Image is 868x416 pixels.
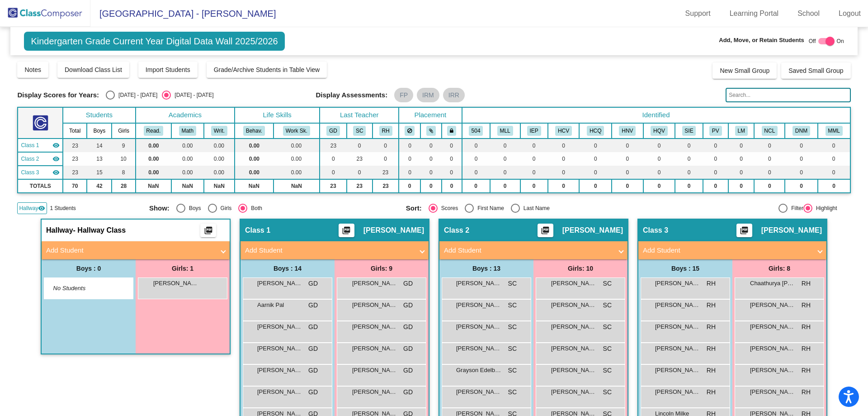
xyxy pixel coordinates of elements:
td: 0 [442,139,462,152]
td: 0 [703,139,728,152]
button: New Small Group [712,62,777,79]
div: Highlight [812,204,837,212]
span: RH [802,279,811,288]
button: SIE [682,126,696,136]
span: No Students [53,284,110,293]
td: 0 [675,179,703,193]
span: GD [403,279,413,288]
span: Display Assessments: [316,91,388,99]
button: Math [179,126,196,136]
td: 0.00 [204,139,235,152]
button: Import Students [138,62,198,78]
th: Identified [462,107,850,123]
button: HQV [651,126,668,136]
td: Rita Humphries - No Class Name [18,166,63,179]
span: Class 1 [245,226,270,235]
span: [PERSON_NAME] [655,301,700,310]
button: DNM [793,126,810,136]
td: 0 [675,152,703,166]
td: Samantha Connors - No Class Name [18,152,63,166]
td: 0 [347,139,373,152]
div: Last Name [520,204,550,212]
td: 0.00 [136,139,171,152]
td: TOTALS [18,179,63,193]
span: [PERSON_NAME] [551,344,596,353]
div: Girls: 1 [136,259,230,277]
span: Notes [24,66,41,73]
td: 0 [643,152,675,166]
span: Grayson Edelbrock [456,366,501,375]
span: RH [707,301,716,310]
td: NaN [171,179,204,193]
span: - Hallway Class [73,226,126,235]
td: 0 [818,139,850,152]
mat-expansion-panel-header: Add Student [638,241,826,259]
th: Boys [87,123,112,139]
td: 0 [643,166,675,179]
td: 0 [373,152,399,166]
div: Girls: 8 [732,259,826,277]
span: [PERSON_NAME] [257,322,302,331]
span: GD [308,322,318,332]
span: Hallway [46,226,73,235]
span: SC [508,301,517,310]
td: 0.00 [136,166,171,179]
th: Last Teacher [320,107,399,123]
th: Academics [136,107,235,123]
td: 0 [643,139,675,152]
td: 0 [579,179,612,193]
td: 0 [754,152,785,166]
div: Boys : 15 [638,259,732,277]
th: Keep with students [420,123,441,139]
mat-icon: picture_as_pdf [739,226,750,239]
td: 0.00 [274,152,320,166]
span: SC [603,279,612,288]
td: 0 [818,166,850,179]
button: HCQ [587,126,604,136]
span: Aarnik Pal [257,301,302,310]
span: Kindergarten Grade Current Year Digital Data Wall 2025/2026 [24,32,284,51]
th: Multilingual Learner [490,123,520,139]
span: [PERSON_NAME] [750,322,795,331]
span: RH [802,344,811,354]
span: SC [603,344,612,354]
button: NCL [762,126,778,136]
span: [PERSON_NAME] [456,322,501,331]
span: [PERSON_NAME] [456,301,501,310]
th: Girls [112,123,135,139]
input: Search... [726,88,850,102]
button: Saved Small Group [781,62,850,79]
td: 0 [442,166,462,179]
span: SC [508,366,517,375]
td: 0 [420,179,441,193]
span: [PERSON_NAME] [750,344,795,353]
span: Add, Move, or Retain Students [719,36,804,45]
td: 0 [728,139,754,152]
th: Placement [399,107,462,123]
mat-icon: visibility [52,142,60,149]
mat-chip: FP [394,88,413,102]
td: 23 [320,179,346,193]
button: Download Class List [57,62,129,78]
td: 0 [399,166,420,179]
td: 23 [373,179,399,193]
span: [PERSON_NAME] [352,279,397,288]
span: SC [508,344,517,354]
button: Print Students Details [736,224,752,237]
td: 0 [754,179,785,193]
td: 0 [490,166,520,179]
td: 0 [643,179,675,193]
a: Support [678,6,718,21]
span: Import Students [146,66,190,73]
td: 0 [818,179,850,193]
td: 0 [490,152,520,166]
button: HNV [619,126,636,136]
th: Total [63,123,87,139]
span: [PERSON_NAME] [352,322,397,331]
span: New Small Group [720,67,769,74]
mat-panel-title: Add Student [444,245,612,256]
mat-icon: picture_as_pdf [341,226,352,239]
button: Grade/Archive Students in Table View [207,62,327,78]
span: GD [403,322,413,332]
div: First Name [474,204,504,212]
